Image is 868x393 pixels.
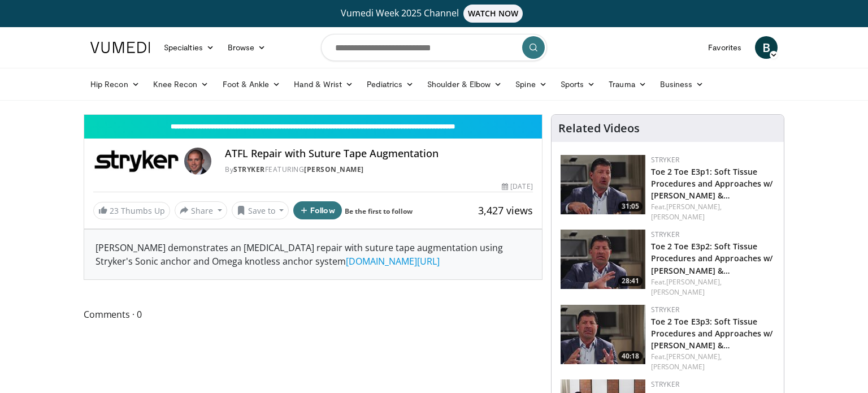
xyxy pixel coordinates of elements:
[561,305,645,364] a: 40:18
[561,230,645,289] img: 42cec133-4c10-4aac-b10b-ca9e8ff2a38f.150x105_q85_crop-smart_upscale.jpg
[225,148,532,160] h4: ATFL Repair with Suture Tape Augmentation
[93,202,170,219] a: 23 Thumbs Up
[618,201,643,211] span: 31:05
[90,42,150,53] img: VuMedi Logo
[651,230,679,239] a: Stryker
[233,165,265,174] a: Stryker
[84,73,146,96] a: Hip Recon
[561,230,645,289] a: 28:41
[157,36,221,59] a: Specialties
[602,73,653,96] a: Trauma
[651,362,705,372] a: [PERSON_NAME]
[666,202,722,211] a: [PERSON_NAME],
[345,206,413,216] a: Be the first to follow
[232,201,289,219] button: Save to
[651,305,679,314] a: Stryker
[287,73,360,96] a: Hand & Wrist
[561,155,645,214] a: 31:05
[666,277,722,287] a: [PERSON_NAME],
[93,148,180,175] img: Stryker
[618,276,643,286] span: 28:41
[651,166,774,201] a: Toe 2 Toe E3p1: Soft Tissue Procedures and Approaches w/ [PERSON_NAME] &…
[561,155,645,214] img: 5a24c186-d7fd-471e-9a81-cffed9b91a88.150x105_q85_crop-smart_upscale.jpg
[84,307,542,322] span: Comments 0
[502,182,532,192] div: [DATE]
[216,73,288,96] a: Foot & Ankle
[653,73,711,96] a: Business
[561,305,645,364] img: ff7741fe-de8d-4c97-8847-d5564e318ff5.150x105_q85_crop-smart_upscale.jpg
[554,73,602,96] a: Sports
[755,36,778,59] a: B
[651,287,705,297] a: [PERSON_NAME]
[651,379,679,389] a: Stryker
[346,255,440,267] a: [DOMAIN_NAME][URL]
[304,165,364,174] a: [PERSON_NAME]
[420,73,509,96] a: Shoulder & Elbow
[360,73,420,96] a: Pediatrics
[651,316,774,351] a: Toe 2 Toe E3p3: Soft Tissue Procedures and Approaches w/ [PERSON_NAME] &…
[321,34,547,61] input: Search topics, interventions
[221,36,273,59] a: Browse
[478,204,533,217] span: 3,427 views
[558,122,640,135] h4: Related Videos
[225,165,532,175] div: By FEATURING
[651,352,775,372] div: Feat.
[146,73,216,96] a: Knee Recon
[293,201,342,219] button: Follow
[651,155,679,165] a: Stryker
[84,230,542,279] div: [PERSON_NAME] demonstrates an [MEDICAL_DATA] repair with suture tape augmentation using Stryker's...
[701,36,748,59] a: Favorites
[110,205,119,216] span: 23
[651,202,775,222] div: Feat.
[618,351,643,361] span: 40:18
[651,212,705,222] a: [PERSON_NAME]
[463,5,523,23] span: WATCH NOW
[509,73,553,96] a: Spine
[666,352,722,361] a: [PERSON_NAME],
[92,5,776,23] a: Vumedi Week 2025 ChannelWATCH NOW
[651,241,774,275] a: Toe 2 Toe E3p2: Soft Tissue Procedures and Approaches w/ [PERSON_NAME] &…
[184,148,211,175] img: Avatar
[651,277,775,297] div: Feat.
[175,201,227,219] button: Share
